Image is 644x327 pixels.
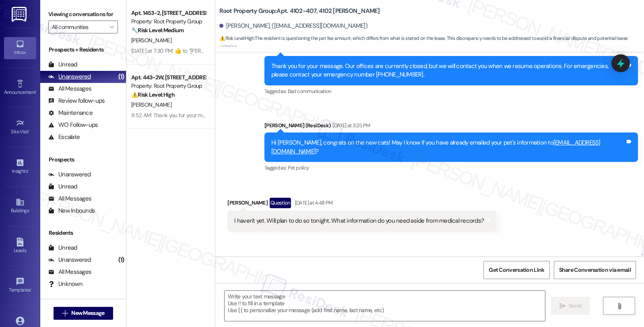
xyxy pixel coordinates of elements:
[131,73,206,82] div: Apt. 443-2W, [STREET_ADDRESS]
[131,101,171,108] span: [PERSON_NAME]
[40,155,126,164] div: Prospects
[40,46,126,54] div: Prospects + Residents
[131,9,206,17] div: Apt. 1453-2, [STREET_ADDRESS]
[131,82,206,90] div: Property: Root Property Group
[116,70,126,83] div: (1)
[559,266,631,274] span: Share Conversation via email
[271,139,625,156] div: Hi [PERSON_NAME], congrats on the new cats! May I know if you have already emailed your pet's inf...
[48,195,91,203] div: All Messages
[554,261,636,279] button: Share Conversation via email
[4,195,36,217] a: Buildings
[264,85,638,97] div: Tagged as:
[48,121,98,129] div: WO Follow-ups
[270,198,291,208] div: Question
[4,37,36,59] a: Inbox
[264,162,638,174] div: Tagged as:
[54,307,113,320] button: New Message
[551,297,590,315] button: Send
[48,85,91,93] div: All Messages
[219,7,380,15] b: Root Property Group: Apt. 4102-407, 4102 [PERSON_NAME]
[131,27,184,34] strong: 🔧 Risk Level: Medium
[28,167,29,173] span: •
[48,8,118,21] label: Viewing conversations for
[234,217,484,225] div: I haven't yet. Will plan to do so tonight. What information do you need aside from medical records?
[271,139,601,155] a: [EMAIL_ADDRESS][DOMAIN_NAME]
[4,235,36,257] a: Leads
[48,268,91,276] div: All Messages
[48,60,77,69] div: Unread
[48,207,95,215] div: New Inbounds
[12,7,28,22] img: ResiDesk Logo
[48,280,83,288] div: Unknown
[293,199,333,207] div: [DATE] at 4:48 PM
[131,37,171,44] span: [PERSON_NAME]
[36,88,37,94] span: •
[52,21,105,33] input: All communities
[435,256,476,264] div: [DATE] at 6:00 PM
[288,88,331,95] span: Bad communication
[48,244,77,252] div: Unread
[48,133,80,141] div: Escalate
[219,34,644,52] span: : The resident is questioning the pet fee amount, which differs from what is stated on the lease....
[4,116,36,138] a: Site Visit •
[48,97,105,105] div: Review follow-ups
[219,35,254,41] strong: ⚠️ Risk Level: High
[48,109,93,117] div: Maintenance
[483,261,549,279] button: Get Conversation Link
[48,170,91,179] div: Unanswered
[131,112,603,119] div: 8:52 AM: Thank you for your message. Our offices are currently closed, but we will contact you wh...
[31,286,32,292] span: •
[569,302,581,310] span: Send
[131,17,206,26] div: Property: Root Property Group
[116,254,126,266] div: (1)
[29,128,30,133] span: •
[369,256,638,267] div: [PERSON_NAME] (ResiDesk)
[616,303,622,309] i: 
[219,22,367,30] div: [PERSON_NAME]. ([EMAIL_ADDRESS][DOMAIN_NAME])
[288,164,309,171] span: Pet policy
[40,229,126,237] div: Residents
[62,310,68,317] i: 
[264,121,638,132] div: [PERSON_NAME] (ResiDesk)
[489,266,544,274] span: Get Conversation Link
[271,62,625,79] div: Thank you for your message. Our offices are currently closed, but we will contact you when we res...
[48,182,77,191] div: Unread
[71,309,104,317] span: New Message
[4,156,36,178] a: Insights •
[109,24,114,30] i: 
[131,91,175,98] strong: ⚠️ Risk Level: High
[227,198,497,211] div: [PERSON_NAME]
[559,303,566,309] i: 
[330,121,370,130] div: [DATE] at 3:25 PM
[48,72,91,81] div: Unanswered
[4,275,36,296] a: Templates •
[48,256,91,264] div: Unanswered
